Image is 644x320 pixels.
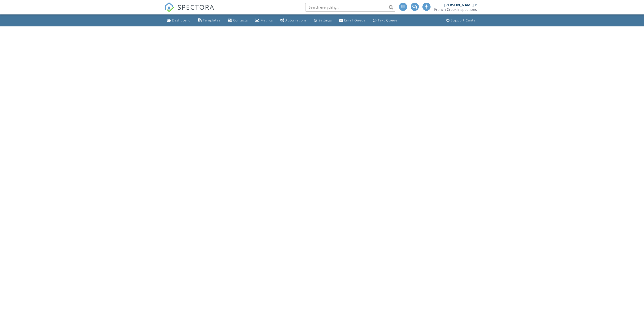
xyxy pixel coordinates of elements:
div: Settings [319,18,332,22]
img: The Best Home Inspection Software - Spectora [164,2,174,12]
a: Text Queue [371,16,399,25]
div: Support Center [451,18,477,22]
div: Dashboard [172,18,191,22]
div: Metrics [261,18,273,22]
span: SPECTORA [177,2,214,12]
a: Support Center [445,16,479,25]
div: Text Queue [378,18,397,22]
div: Email Queue [344,18,366,22]
a: Automations (Advanced) [278,16,309,25]
a: Email Queue [337,16,367,25]
a: Settings [312,16,334,25]
div: [PERSON_NAME] [444,3,474,7]
a: Dashboard [165,16,193,25]
a: SPECTORA [164,6,214,16]
a: Templates [196,16,222,25]
a: Metrics [253,16,275,25]
div: Contacts [233,18,248,22]
input: Search everything... [305,3,395,12]
div: Automations [285,18,307,22]
div: Templates [203,18,220,22]
a: Contacts [226,16,250,25]
div: French Creek Inspections [434,7,477,12]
